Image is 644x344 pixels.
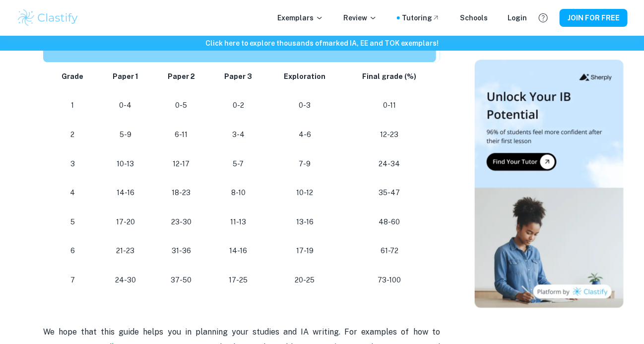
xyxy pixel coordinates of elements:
[16,8,79,28] img: Clastify logo
[275,157,335,171] p: 7-9
[218,215,259,229] p: 11-13
[277,12,323,23] p: Exemplars
[106,274,145,287] p: 24-30
[113,72,138,80] strong: Paper 1
[161,186,201,200] p: 18-23
[106,215,145,229] p: 17-20
[508,12,527,23] a: Login
[351,186,428,200] p: 35-47
[351,244,428,258] p: 61-72
[275,128,335,141] p: 4-6
[218,128,259,141] p: 3-4
[55,128,90,141] p: 2
[218,157,259,171] p: 5-7
[224,72,252,80] strong: Paper 3
[161,244,201,258] p: 31-36
[168,72,195,80] strong: Paper 2
[62,72,83,80] strong: Grade
[106,99,145,112] p: 0-4
[55,99,90,112] p: 1
[2,38,642,49] h6: Click here to explore thousands of marked IA, EE and TOK exemplars !
[161,274,201,287] p: 37-50
[218,99,259,112] p: 0-2
[106,186,145,200] p: 14-16
[560,9,628,27] button: JOIN FOR FREE
[106,128,145,141] p: 5-9
[55,186,90,200] p: 4
[535,9,552,26] button: Help and Feedback
[275,186,335,200] p: 10-12
[351,215,428,229] p: 48-60
[343,12,377,23] p: Review
[106,157,145,171] p: 10-13
[106,244,145,258] p: 21-23
[161,157,201,171] p: 12-17
[218,244,259,258] p: 14-16
[460,12,488,23] a: Schools
[275,244,335,258] p: 17-19
[55,215,90,229] p: 5
[351,157,428,171] p: 24-34
[284,72,326,80] strong: Exploration
[161,128,201,141] p: 6-11
[402,12,440,23] a: Tutoring
[275,215,335,229] p: 13-16
[161,99,201,112] p: 0-5
[218,186,259,200] p: 8-10
[55,157,90,171] p: 3
[351,274,428,287] p: 73-100
[218,274,259,287] p: 17-25
[275,274,335,287] p: 20-25
[275,99,335,112] p: 0-3
[161,215,201,229] p: 23-30
[475,60,624,308] img: Thumbnail
[55,274,90,287] p: 7
[362,72,416,80] strong: Final grade (%)
[55,244,90,258] p: 6
[351,128,428,141] p: 12-23
[351,99,428,112] p: 0-11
